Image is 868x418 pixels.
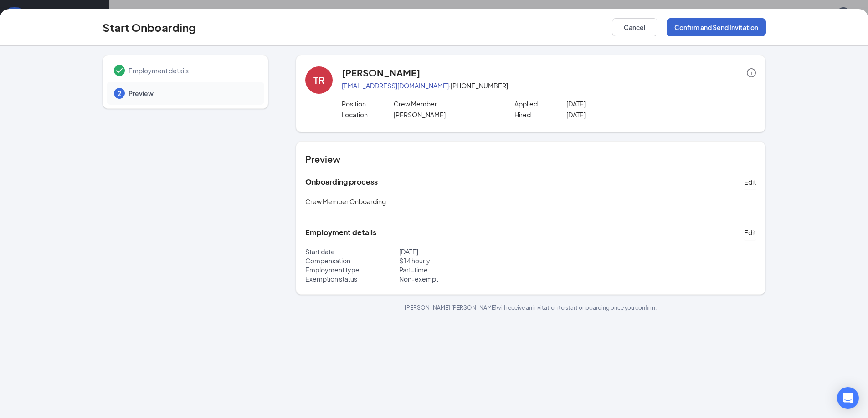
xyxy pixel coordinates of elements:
[394,110,497,119] p: [PERSON_NAME]
[342,81,756,90] p: · [PHONE_NUMBER]
[342,110,394,119] p: Location
[837,387,859,409] div: Open Intercom Messenger
[305,256,399,265] p: Compensation
[566,99,670,108] p: [DATE]
[399,265,531,274] p: Part-time
[744,175,756,189] button: Edit
[305,177,378,187] h5: Onboarding process
[667,18,766,36] button: Confirm and Send Invitation
[128,89,255,98] span: Preview
[305,247,399,256] p: Start date
[399,256,531,265] p: $ 14 hourly
[305,153,756,166] h4: Preview
[744,228,756,237] span: Edit
[305,274,399,283] p: Exemption status
[514,110,566,119] p: Hired
[128,66,255,75] span: Employment details
[342,99,394,108] p: Position
[118,89,121,98] span: 2
[747,68,756,77] span: info-circle
[394,99,497,108] p: Crew Member
[342,81,449,90] a: [EMAIL_ADDRESS][DOMAIN_NAME]
[744,225,756,240] button: Edit
[114,65,125,76] svg: Checkmark
[313,74,324,86] div: TR
[514,99,566,108] p: Applied
[296,304,765,312] p: [PERSON_NAME] [PERSON_NAME] will receive an invitation to start onboarding once you confirm.
[305,265,399,274] p: Employment type
[305,227,376,237] h5: Employment details
[103,20,196,35] h3: Start Onboarding
[566,110,670,119] p: [DATE]
[612,18,657,36] button: Cancel
[744,177,756,186] span: Edit
[342,66,420,79] h4: [PERSON_NAME]
[399,274,531,283] p: Non-exempt
[399,247,531,256] p: [DATE]
[305,197,386,206] span: Crew Member Onboarding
